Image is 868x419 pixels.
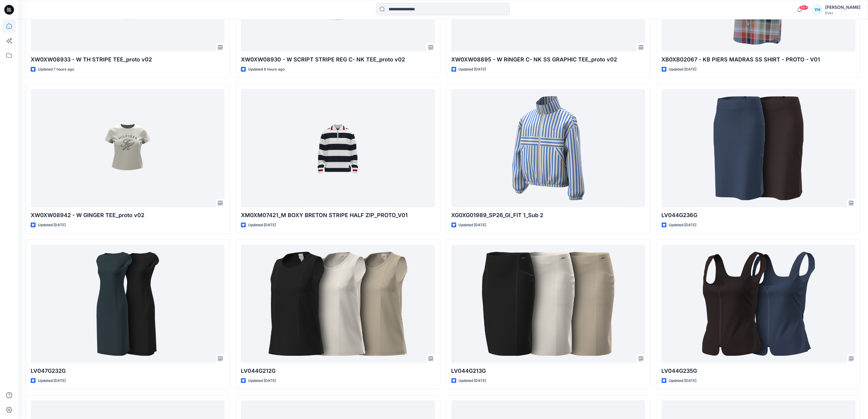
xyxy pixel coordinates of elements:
[825,4,860,11] div: [PERSON_NAME]
[669,222,697,228] p: Updated [DATE]
[31,245,225,363] a: LV047G232G
[662,89,856,207] a: LV044G236G
[662,367,856,375] p: LV044G235G
[38,378,66,384] p: Updated [DATE]
[248,66,285,73] p: Updated 8 hours ago
[241,245,435,363] a: LV044G212G
[662,55,856,64] p: XB0XB02067 - KB PIERS MADRAS SS SHIRT - PROTO - V01
[669,66,697,73] p: Updated [DATE]
[459,66,486,73] p: Updated [DATE]
[451,89,645,207] a: XG0XG01989_SP26_GI_FIT 1_Sub 2
[825,11,860,16] div: PVH
[451,55,645,64] p: XW0XW08895 - W RINGER C- NK SS GRAPHIC TEE_proto v02
[459,378,486,384] p: Updated [DATE]
[241,55,435,64] p: XW0XW08930 - W SCRIPT STRIPE REG C- NK TEE_proto v02
[799,5,808,10] span: 99+
[31,89,225,207] a: XW0XW08942 - W GINGER TEE_proto v02
[669,378,697,384] p: Updated [DATE]
[31,211,225,220] p: XW0XW08942 - W GINGER TEE_proto v02
[812,4,823,15] div: YH
[241,211,435,220] p: XM0XM07421_M BOXY BRETON STRIPE HALF ZIP_PROTO_V01
[38,66,74,73] p: Updated 7 hours ago
[451,367,645,375] p: LV044G213G
[38,222,66,228] p: Updated [DATE]
[31,55,225,64] p: XW0XW08933 - W TH STRIPE TEE_proto v02
[459,222,486,228] p: Updated [DATE]
[31,367,225,375] p: LV047G232G
[248,378,276,384] p: Updated [DATE]
[451,245,645,363] a: LV044G213G
[662,211,856,220] p: LV044G236G
[451,211,645,220] p: XG0XG01989_SP26_GI_FIT 1_Sub 2
[241,367,435,375] p: LV044G212G
[241,89,435,207] a: XM0XM07421_M BOXY BRETON STRIPE HALF ZIP_PROTO_V01
[662,245,856,363] a: LV044G235G
[248,222,276,228] p: Updated [DATE]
